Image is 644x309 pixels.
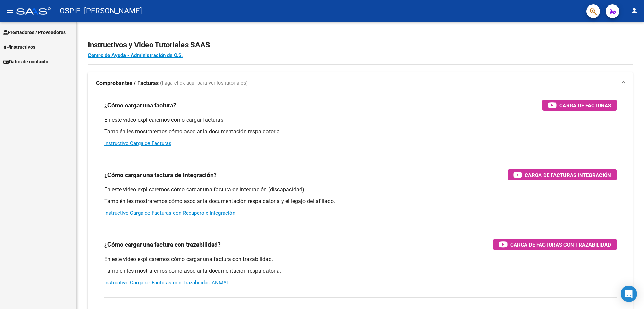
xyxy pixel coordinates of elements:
p: También les mostraremos cómo asociar la documentación respaldatoria y el legajo del afiliado. [104,198,617,205]
button: Carga de Facturas [542,100,617,111]
span: Carga de Facturas con Trazabilidad [510,240,611,249]
span: Prestadores / Proveedores [3,28,66,36]
span: Carga de Facturas [559,101,611,110]
p: También les mostraremos cómo asociar la documentación respaldatoria. [104,267,617,275]
mat-icon: menu [5,7,14,15]
button: Carga de Facturas con Trazabilidad [493,239,617,250]
span: - [PERSON_NAME] [80,3,142,19]
a: Centro de Ayuda - Administración de O.S. [88,52,183,58]
button: Carga de Facturas Integración [508,169,617,180]
p: En este video explicaremos cómo cargar una factura con trazabilidad. [104,255,617,263]
a: Instructivo Carga de Facturas con Trazabilidad ANMAT [104,280,229,286]
span: Instructivos [3,43,35,51]
p: También les mostraremos cómo asociar la documentación respaldatoria. [104,128,617,135]
h3: ¿Cómo cargar una factura? [104,100,176,110]
h2: Instructivos y Video Tutoriales SAAS [88,38,633,51]
p: En este video explicaremos cómo cargar una factura de integración (discapacidad). [104,186,617,193]
a: Instructivo Carga de Facturas con Recupero x Integración [104,210,235,216]
span: Datos de contacto [3,58,48,66]
div: Open Intercom Messenger [621,286,637,302]
span: (haga click aquí para ver los tutoriales) [160,80,248,87]
strong: Comprobantes / Facturas [96,80,159,87]
mat-expansion-panel-header: Comprobantes / Facturas (haga click aquí para ver los tutoriales) [88,72,633,94]
p: En este video explicaremos cómo cargar facturas. [104,116,617,124]
span: - OSPIF [54,3,80,19]
h3: ¿Cómo cargar una factura con trazabilidad? [104,240,221,249]
span: Carga de Facturas Integración [525,171,611,179]
h3: ¿Cómo cargar una factura de integración? [104,170,217,180]
a: Instructivo Carga de Facturas [104,140,171,146]
mat-icon: person [630,7,639,15]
